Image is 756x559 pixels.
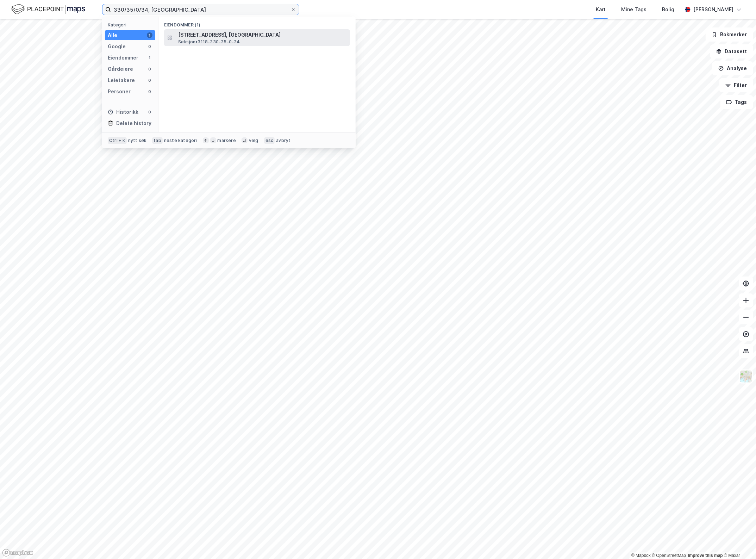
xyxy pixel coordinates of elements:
a: Mapbox [631,553,651,558]
div: velg [249,138,258,143]
div: markere [218,138,236,143]
div: Kart [596,5,606,14]
div: 0 [147,77,152,83]
button: Filter [719,78,753,92]
div: Leietakere [108,76,135,85]
button: Tags [720,95,753,109]
a: OpenStreetMap [652,553,686,558]
div: Alle [108,31,117,39]
div: nytt søk [128,138,147,143]
div: Kontrollprogram for chat [721,525,756,559]
input: Søk på adresse, matrikkel, gårdeiere, leietakere eller personer [111,4,290,15]
a: Improve this map [688,553,723,558]
span: Seksjon • 3118-330-35-0-34 [178,39,240,45]
a: Mapbox homepage [2,549,33,557]
button: Bokmerker [706,27,753,42]
div: Kategori [108,22,155,27]
div: Historikk [108,108,138,116]
button: Analyse [712,61,753,75]
button: Datasett [710,44,753,58]
div: Ctrl + k [108,137,127,144]
iframe: Chat Widget [721,525,756,559]
div: Google [108,42,126,51]
div: Personer [108,87,131,96]
div: [PERSON_NAME] [693,5,733,14]
div: Bolig [662,5,674,14]
div: Eiendommer [108,54,138,62]
div: Gårdeiere [108,65,133,73]
div: tab [152,137,163,144]
div: 0 [147,66,152,72]
div: esc [264,137,275,144]
div: 0 [147,89,152,94]
img: logo.f888ab2527a4732fd821a326f86c7f29.svg [11,3,85,15]
div: 1 [147,32,152,38]
div: Mine Tags [621,5,646,14]
div: Eiendommer (1) [158,17,356,29]
div: 1 [147,55,152,61]
div: neste kategori [164,138,197,143]
div: 0 [147,44,152,49]
div: Delete history [116,119,151,128]
img: Z [739,370,753,383]
div: avbryt [276,138,290,143]
div: 0 [147,109,152,115]
span: [STREET_ADDRESS], [GEOGRAPHIC_DATA] [178,31,347,39]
